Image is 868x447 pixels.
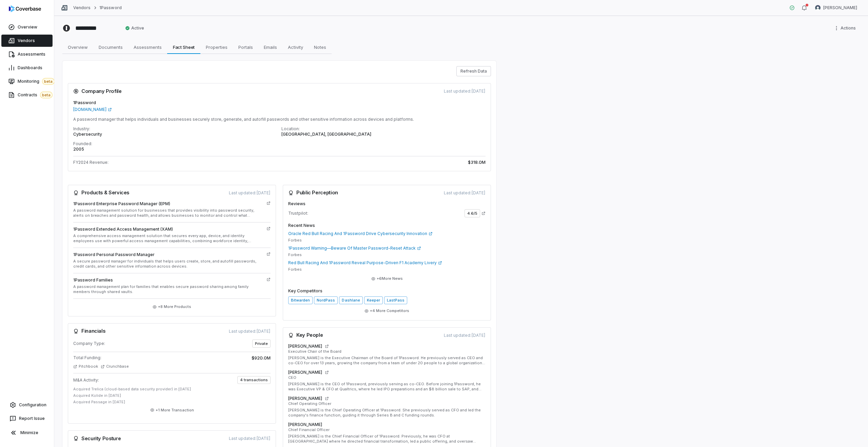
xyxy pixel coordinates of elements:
[18,38,35,43] span: Vendors
[465,209,486,217] a: 4.6/5
[364,296,383,304] a: Keeper
[73,233,264,244] p: A comprehensive access management solution that secures every app, device, and identity employees...
[42,78,55,85] span: beta
[288,375,486,380] p: CEO
[471,190,486,195] span: [DATE]
[1,21,53,33] a: Overview
[73,364,98,369] a: Pitchbook
[125,25,144,31] span: Active
[1,35,53,47] a: Vendors
[73,141,92,146] span: Founded:
[811,3,861,13] button: Lili Jiang avatar[PERSON_NAME]
[288,355,486,366] p: [PERSON_NAME] is the Executive Chairman of the Board of 1Password. He previously served as CEO an...
[3,412,51,425] button: Report Issue
[73,5,91,11] a: Vendors
[252,355,271,362] span: $920.0M
[823,5,857,11] span: [PERSON_NAME]
[288,296,313,304] a: Bitwarden
[18,24,37,30] span: Overview
[832,23,860,33] button: More actions
[288,246,486,251] a: 1Password Warning—Beware Of Master Password-Reset Attack
[288,396,322,401] h4: [PERSON_NAME]
[288,382,486,392] p: [PERSON_NAME] is the CEO of 1Password, previously serving as co-CEO. Before joining 1Password, he...
[73,201,264,207] h4: 1Password Enterprise Password Manager (EPM)
[229,190,271,196] span: Last updated:
[468,159,486,166] span: $318.0M
[19,402,46,408] span: Configuration
[151,301,193,313] button: +8 More Products
[73,436,121,441] h3: Security Posture
[73,107,112,112] a: [DOMAIN_NAME]
[288,427,486,432] p: Chief Financial Officer
[19,416,45,421] span: Report Issue
[9,5,41,12] img: logo-D7KZi-bG.svg
[311,43,329,52] span: Notes
[288,201,486,207] h4: Reviews
[815,5,821,11] img: Lili Jiang avatar
[96,43,125,52] span: Documents
[288,370,322,375] h4: [PERSON_NAME]
[73,277,264,283] h4: 1Password Families
[229,436,271,441] span: Last updated:
[73,284,264,294] p: A password management plan for families that enables secure password sharing among family members...
[73,259,264,269] p: A secure password manager for individuals that helps users create, store, and autofill passwords,...
[148,404,196,416] button: +1 More Transaction
[288,252,302,257] span: Forbes
[444,89,486,94] span: Last updated:
[73,160,108,165] span: FY2024 Revenue:
[384,296,407,304] a: LastPass
[73,190,129,196] h3: Products & Services
[73,377,99,383] span: M&A Activity:
[261,43,280,52] span: Emails
[203,43,230,52] span: Properties
[288,333,323,338] h3: Key People
[73,126,90,131] span: Industry:
[1,89,53,101] a: Contractsbeta
[40,92,53,98] span: beta
[18,78,55,85] span: Monitoring
[1,75,53,88] a: Monitoringbeta
[3,426,51,440] button: Minimize
[465,209,480,217] span: 4.6 /5
[73,252,264,257] h4: 1Password Personal Password Manager
[237,376,271,384] span: 4 transactions
[170,43,198,52] span: Fact Sheet
[131,43,164,52] span: Assessments
[73,355,101,361] span: Total Funding:
[288,267,302,272] span: Forbes
[281,126,300,131] span: Location:
[73,400,271,405] div: Acquired Passage in [DATE]
[369,273,405,285] button: +6More News
[73,117,486,122] p: A password manager that helps individuals and businesses securely store, generate, and autofill p...
[288,223,486,228] h4: Recent News
[339,296,362,304] a: Dashlane
[288,401,486,406] p: Chief Operating Officer
[456,66,491,76] button: Refresh Data
[288,434,486,444] p: [PERSON_NAME] is the Chief Financial Officer of 1Password. Previously, he was CFO at [GEOGRAPHIC_...
[256,329,271,334] span: [DATE]
[281,132,486,137] p: [GEOGRAPHIC_DATA], [GEOGRAPHIC_DATA]
[1,48,53,60] a: Assessments
[229,329,271,334] span: Last updated:
[99,5,121,11] a: 1Password
[288,408,486,418] p: [PERSON_NAME] is the Chief Operating Officer at 1Password. She previously served as CFO and led t...
[3,399,51,411] a: Configuration
[288,349,486,354] p: Executive Chair of the Board
[256,436,271,441] span: [DATE]
[73,89,122,94] h3: Company Profile
[236,43,256,52] span: Portals
[73,208,264,218] p: A password management solution for businesses that provides visibility into password security, al...
[288,238,302,243] span: Forbes
[288,422,322,427] h4: [PERSON_NAME]
[288,211,308,216] span: Trustpilot:
[73,329,105,334] h3: Financials
[18,92,53,98] span: Contracts
[73,132,277,137] p: Cybersecurity
[362,305,411,317] button: +4 More Competitors
[288,231,486,236] a: Oracle Red Bull Racing And 1Password Drive Cybersecurity Innovation
[20,430,38,435] span: Minimize
[471,333,486,338] span: [DATE]
[471,89,486,94] span: [DATE]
